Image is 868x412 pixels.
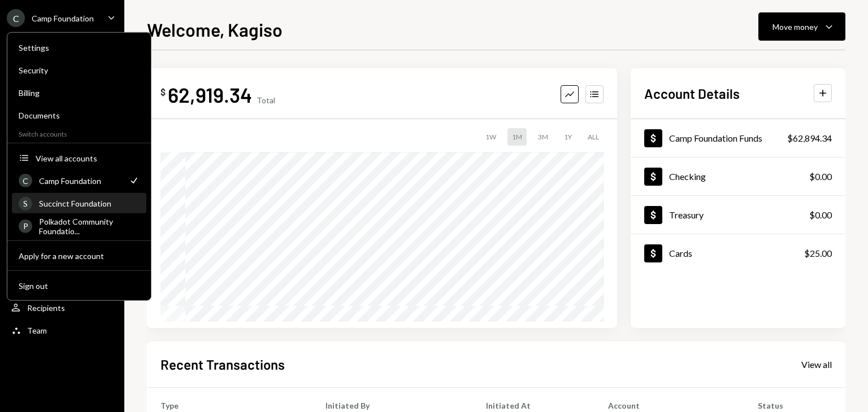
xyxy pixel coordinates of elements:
[644,84,740,103] h2: Account Details
[27,303,65,313] div: Recipients
[19,280,140,290] div: Sign out
[809,170,832,183] div: $0.00
[19,65,140,75] div: Security
[669,248,692,258] div: Cards
[160,355,285,374] h2: Recent Transactions
[772,21,818,33] div: Move money
[12,276,146,296] button: Sign out
[669,133,762,143] div: Camp Foundation Funds
[669,209,704,220] div: Treasury
[39,176,121,185] div: Camp Foundation
[12,82,146,103] a: Billing
[19,111,140,120] div: Documents
[583,128,604,146] div: ALL
[36,153,140,163] div: View all accounts
[758,12,845,41] button: Move money
[39,199,140,208] div: Succinct Foundation
[32,14,94,23] div: Camp Foundation
[481,128,501,146] div: 1W
[19,196,32,210] div: S
[631,234,845,272] a: Cards$25.00
[809,208,832,222] div: $0.00
[12,193,146,213] a: SSuccinct Foundation
[12,216,146,236] a: PPolkadot Community Foundatio...
[559,128,576,146] div: 1Y
[631,157,845,195] a: Checking$0.00
[160,86,166,98] div: $
[7,297,118,318] a: Recipients
[507,128,527,146] div: 1M
[533,128,553,146] div: 3M
[12,37,146,58] a: Settings
[12,105,146,125] a: Documents
[19,174,32,187] div: C
[12,148,146,169] button: View all accounts
[801,359,832,370] div: View all
[257,95,275,105] div: Total
[631,119,845,157] a: Camp Foundation Funds$62,894.34
[7,9,25,27] div: C
[19,219,32,233] div: P
[39,216,140,235] div: Polkadot Community Foundatio...
[7,320,118,340] a: Team
[12,60,146,80] a: Security
[804,247,832,260] div: $25.00
[7,128,151,138] div: Switch accounts
[669,171,706,182] div: Checking
[168,82,252,107] div: 62,919.34
[19,88,140,98] div: Billing
[147,18,283,41] h1: Welcome, Kagiso
[631,196,845,234] a: Treasury$0.00
[801,358,832,370] a: View all
[27,326,47,335] div: Team
[12,246,146,266] button: Apply for a new account
[787,132,832,145] div: $62,894.34
[19,251,140,260] div: Apply for a new account
[19,43,140,52] div: Settings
